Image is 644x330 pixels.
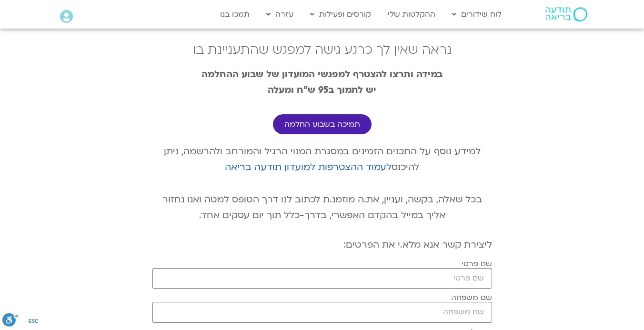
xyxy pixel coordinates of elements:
a: לוח שידורים [447,5,506,23]
strong: במידה ותרצו להצטרף למפגשי המועדון של שבוע ההחלמה יש לתמוך ב95 ש״ח ומעלה [201,68,443,96]
input: שם פרטי [152,268,492,289]
p: בכל שאלה, בקשה, ועניין, את.ה מוזמנ.ת לכתוב לנו דרך הטופס למטה ואנו נחזור אליך במייל בהקדם האפשרי,... [152,192,492,223]
a: קורסים ופעילות [305,5,376,23]
a: לעמוד ההצטרפות למועדון תודעה בריאה [225,161,392,173]
h2: ליצירת קשר אנא מלא.י את הפרטים: [152,240,492,250]
p: למידע נוסף על התכנים הזמינים במסגרת המנוי הרגיל והמורחב ולהרשמה, ניתן להיכנס [152,144,492,175]
a: תמכו בנו [215,5,254,23]
label: שם פרטי [462,260,492,268]
h2: נראה שאין לך כרגע גישה למפגש שהתעניינת בו [152,43,492,57]
label: שם משפחה [451,293,492,302]
a: תמיכה בשבוע החלמה [273,114,372,134]
img: תודעה בריאה [545,7,587,21]
a: ההקלטות שלי [383,5,440,23]
span: תמיכה בשבוע החלמה [284,120,360,129]
input: שם משפחה [152,302,492,322]
a: עזרה [262,5,298,23]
